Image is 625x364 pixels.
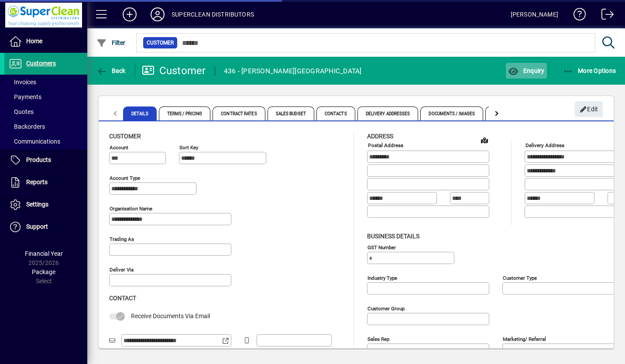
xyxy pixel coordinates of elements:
mat-label: Account [110,144,128,151]
mat-label: GST Number [367,244,396,250]
span: Delivery Addresses [357,106,419,120]
span: Settings [26,201,48,208]
a: Backorders [4,119,87,134]
span: Support [26,223,48,230]
mat-label: Sales rep [367,336,389,342]
span: Customer [147,38,174,47]
span: Contacts [316,106,355,120]
span: Communications [9,138,60,145]
span: Backorders [9,123,45,130]
mat-label: Deliver via [110,267,134,273]
span: Contact [109,295,136,302]
span: Invoices [9,79,36,86]
span: Filter [96,39,126,46]
span: Products [26,156,51,163]
span: Business details [367,233,419,240]
a: Quotes [4,104,87,119]
a: Invoices [4,75,87,89]
a: Products [4,149,87,171]
button: Add [116,7,144,22]
mat-label: Organisation name [110,206,152,212]
span: Documents / Images [420,106,483,120]
button: More Options [561,63,618,79]
mat-label: Sort key [179,144,198,151]
button: Profile [144,7,172,22]
mat-label: Trading as [110,236,134,242]
span: Payments [9,93,41,100]
a: Knowledge Base [567,2,586,30]
a: Logout [595,2,614,30]
span: Quotes [9,108,34,115]
mat-label: Account Type [110,175,140,181]
mat-label: Industry type [367,275,397,281]
span: Enquiry [508,67,544,74]
div: Customer [142,64,206,78]
mat-label: Customer type [503,275,537,281]
a: View on map [477,133,491,147]
button: Enquiry [506,63,546,79]
span: Contract Rates [213,106,265,120]
span: Customers [26,60,56,67]
span: Back [96,67,126,74]
div: SUPERCLEAN DISTRIBUTORS [172,7,254,21]
span: Package [32,268,55,275]
a: Communications [4,134,87,149]
div: [PERSON_NAME] [511,7,558,21]
mat-label: Customer group [367,305,405,311]
a: Support [4,216,87,238]
span: Financial Year [25,250,63,257]
a: Home [4,31,87,52]
span: Address [367,133,393,140]
span: Terms / Pricing [159,106,211,120]
button: Filter [94,35,128,51]
span: Edit [580,102,598,117]
span: Home [26,38,42,45]
span: Receive Documents Via Email [131,312,210,319]
button: Back [94,63,128,79]
div: 436 - [PERSON_NAME][GEOGRAPHIC_DATA] [224,64,362,78]
span: More Options [563,67,616,74]
a: Settings [4,194,87,216]
span: Customer [109,133,141,140]
span: Custom Fields [485,106,534,120]
app-page-header-button: Back [87,63,135,79]
button: Edit [575,101,603,117]
span: Sales Budget [268,106,314,120]
span: Details [123,106,157,120]
span: Reports [26,179,48,185]
a: Payments [4,89,87,104]
a: Reports [4,172,87,193]
mat-label: Marketing/ Referral [503,336,546,342]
